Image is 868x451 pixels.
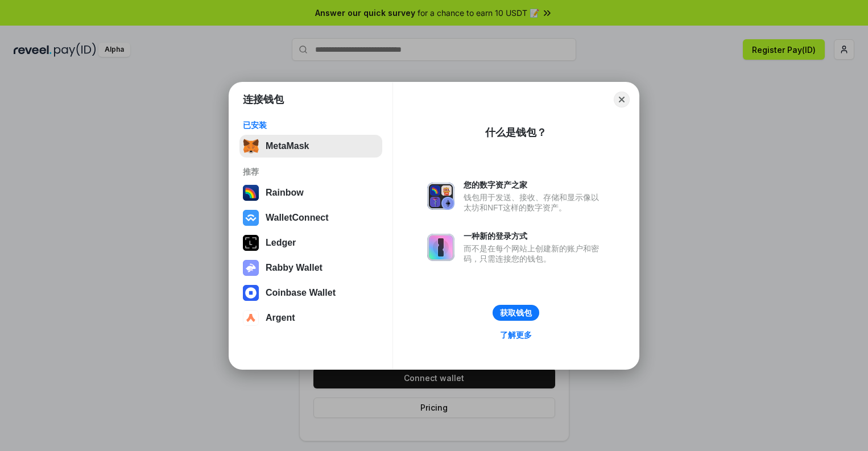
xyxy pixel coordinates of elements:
button: 获取钱包 [493,305,539,321]
button: Rabby Wallet [239,256,382,279]
div: 推荐 [243,167,379,177]
div: 您的数字资产之家 [464,180,605,190]
button: Ledger [239,231,382,254]
div: 一种新的登录方式 [464,231,605,241]
button: Close [614,92,630,107]
div: MetaMask [266,141,309,151]
img: svg+xml,%3Csvg%20xmlns%3D%22http%3A%2F%2Fwww.w3.org%2F2000%2Fsvg%22%20fill%3D%22none%22%20viewBox... [427,183,454,210]
img: svg+xml,%3Csvg%20width%3D%22120%22%20height%3D%22120%22%20viewBox%3D%220%200%20120%20120%22%20fil... [243,185,259,201]
img: svg+xml,%3Csvg%20xmlns%3D%22http%3A%2F%2Fwww.w3.org%2F2000%2Fsvg%22%20fill%3D%22none%22%20viewBox... [243,260,259,276]
button: Rainbow [239,181,382,204]
div: Argent [266,313,295,323]
div: Ledger [266,238,296,248]
div: Rabby Wallet [266,263,323,273]
div: Coinbase Wallet [266,288,336,298]
div: 什么是钱包？ [485,126,547,139]
img: svg+xml,%3Csvg%20width%3D%2228%22%20height%3D%2228%22%20viewBox%3D%220%200%2028%2028%22%20fill%3D... [243,210,259,226]
div: 了解更多 [500,330,532,340]
img: svg+xml,%3Csvg%20xmlns%3D%22http%3A%2F%2Fwww.w3.org%2F2000%2Fsvg%22%20width%3D%2228%22%20height%3... [243,235,259,251]
a: 了解更多 [493,328,539,342]
div: 钱包用于发送、接收、存储和显示像以太坊和NFT这样的数字资产。 [464,192,605,213]
img: svg+xml,%3Csvg%20xmlns%3D%22http%3A%2F%2Fwww.w3.org%2F2000%2Fsvg%22%20fill%3D%22none%22%20viewBox... [427,234,454,261]
div: 获取钱包 [500,308,532,318]
h1: 连接钱包 [243,93,284,106]
div: WalletConnect [266,213,329,223]
img: svg+xml,%3Csvg%20width%3D%2228%22%20height%3D%2228%22%20viewBox%3D%220%200%2028%2028%22%20fill%3D... [243,285,259,301]
img: svg+xml,%3Csvg%20fill%3D%22none%22%20height%3D%2233%22%20viewBox%3D%220%200%2035%2033%22%20width%... [243,138,259,154]
div: 而不是在每个网站上创建新的账户和密码，只需连接您的钱包。 [464,243,605,264]
div: Rainbow [266,188,304,198]
button: Coinbase Wallet [239,282,382,304]
button: WalletConnect [239,206,382,229]
button: MetaMask [239,135,382,158]
button: Argent [239,307,382,329]
img: svg+xml,%3Csvg%20width%3D%2228%22%20height%3D%2228%22%20viewBox%3D%220%200%2028%2028%22%20fill%3D... [243,310,259,326]
div: 已安装 [243,120,379,130]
